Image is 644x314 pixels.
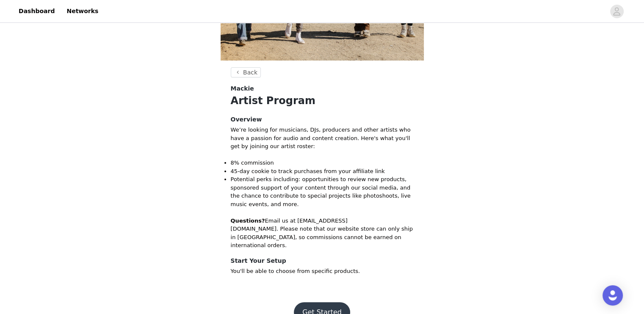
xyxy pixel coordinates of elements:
strong: Questions? [231,218,265,224]
span: Mackie [231,84,254,93]
h4: Overview [231,115,414,124]
li: 45-day cookie to track purchases from your affiliate link [231,167,414,176]
div: avatar [613,5,621,18]
h1: Artist Program [231,93,414,108]
a: Dashboard [14,2,60,21]
li: 8% commission [231,159,414,167]
p: You'll be able to choose from specific products. [231,267,414,275]
p: We’re looking for musicians, DJs, producers and other artists who have a passion for audio and co... [231,126,414,151]
div: Open Intercom Messenger [603,285,623,306]
h4: Start Your Setup [231,256,414,265]
li: Potential perks including: opportunities to review new products, sponsored support of your conten... [231,175,414,208]
button: Back [231,67,261,77]
p: Email us at [EMAIL_ADDRESS][DOMAIN_NAME]. Please note that our website store can only ship in [GE... [231,217,414,250]
a: Networks [61,2,103,21]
